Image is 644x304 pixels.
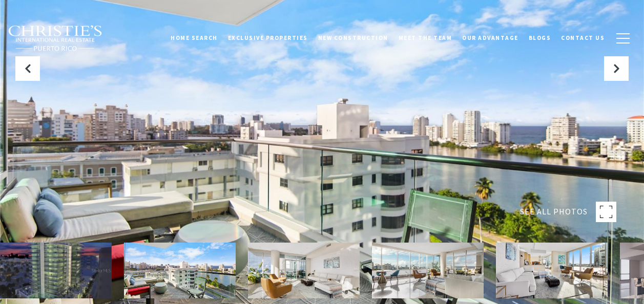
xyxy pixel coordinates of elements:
a: Our Advantage [457,25,524,51]
span: Blogs [529,34,551,41]
span: Contact Us [561,34,605,41]
img: 555 Monserrate CONDOMINIO COSMOPOLITAN Unit: 1004 [248,243,360,298]
a: Home Search [165,25,223,51]
img: 555 Monserrate CONDOMINIO COSMOPOLITAN Unit: 1004 [496,243,608,298]
img: 555 Monserrate CONDOMINIO COSMOPOLITAN Unit: 1004 [124,243,236,298]
a: Exclusive Properties [223,25,313,51]
span: New Construction [318,34,388,41]
a: New Construction [313,25,393,51]
span: Our Advantage [462,34,518,41]
a: Blogs [524,25,556,51]
span: SEE ALL PHOTOS [520,205,588,219]
span: Exclusive Properties [228,34,308,41]
img: Christie's International Real Estate black text logo [8,25,103,52]
img: 555 Monserrate CONDOMINIO COSMOPOLITAN Unit: 1004 [372,243,484,298]
a: Meet the Team [393,25,458,51]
